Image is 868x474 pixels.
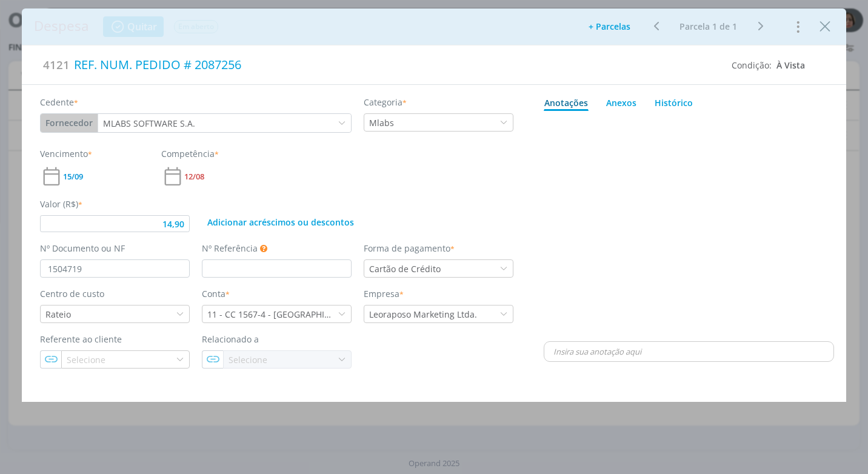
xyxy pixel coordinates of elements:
button: Quitar [103,16,164,37]
div: Condição: [732,59,805,72]
span: À Vista [776,59,805,71]
h1: Despesa [34,18,88,35]
a: Anotações [544,91,589,111]
label: Forma de pagamento [364,242,455,255]
div: MLABS SOFTWARE S.A. [98,117,198,130]
label: Vencimento [40,147,92,160]
div: Selecione [224,353,270,366]
div: dialog [22,8,846,402]
label: Cedente [40,96,78,108]
label: Valor (R$) [40,198,82,210]
div: 11 - CC 1567-4 - SANTANDER [202,308,338,321]
label: Empresa [364,287,404,300]
label: Relacionado a [202,333,259,345]
span: Quitar [127,22,157,32]
button: Em aberto [173,19,219,34]
label: Competência [161,147,219,160]
label: Conta [202,287,230,300]
span: 15/09 [63,173,83,181]
div: Leoraposo Marketing Ltda. [369,308,479,321]
div: MLABS SOFTWARE S.A. [103,117,198,130]
div: Selecione [229,353,270,366]
label: Referente ao cliente [40,333,122,345]
button: Close [816,16,834,36]
div: Rateio [45,308,73,321]
div: Leoraposo Marketing Ltda. [364,308,479,321]
div: Anexos [606,96,636,109]
a: Histórico [654,91,693,111]
div: Mlabs [364,116,396,129]
label: Nº Referência [202,242,258,255]
div: Cartão de Crédito [364,262,443,275]
div: Cartão de Crédito [369,262,443,275]
div: Rateio [41,308,73,321]
span: 12/08 [184,173,204,181]
label: Categoria [364,96,407,108]
button: Fornecedor [41,114,98,132]
div: Mlabs [369,116,396,129]
div: Selecione [62,353,108,366]
button: + Parcelas [581,18,638,35]
span: Em aberto [174,20,218,33]
button: Adicionar acréscimos ou descontos [202,215,359,230]
div: 11 - CC 1567-4 - [GEOGRAPHIC_DATA] [207,308,338,321]
label: Nº Documento ou NF [40,242,125,255]
div: REF. NUM. PEDIDO # 2087256 [70,52,723,78]
div: Selecione [67,353,108,366]
label: Centro de custo [40,287,104,300]
span: 4121 [43,56,70,73]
